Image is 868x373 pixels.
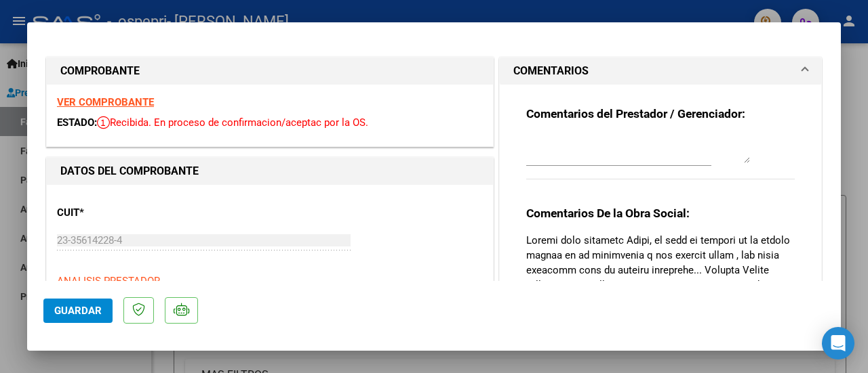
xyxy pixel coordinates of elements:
[43,299,113,323] button: Guardar
[60,164,199,177] strong: DATOS DEL COMPROBANTE
[513,63,589,79] h1: COMENTARIOS
[97,116,368,129] span: Recibida. En proceso de confirmacion/aceptac por la OS.
[57,205,184,221] p: CUIT
[500,58,821,85] mat-expansion-panel-header: COMENTARIOS
[57,116,97,129] span: ESTADO:
[526,107,745,120] strong: Comentarios del Prestador / Gerenciador:
[526,206,690,220] strong: Comentarios De la Obra Social:
[54,305,102,317] span: Guardar
[57,96,154,108] a: VER COMPROBANTE
[57,275,160,287] span: ANALISIS PRESTADOR
[60,64,140,77] strong: COMPROBANTE
[822,327,854,359] div: Open Intercom Messenger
